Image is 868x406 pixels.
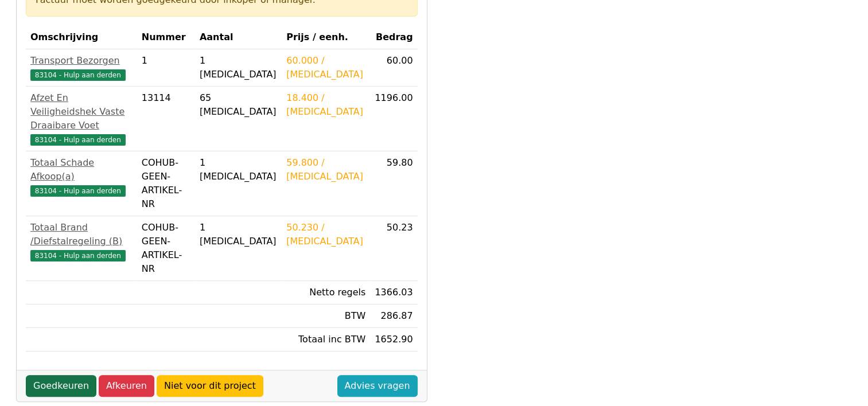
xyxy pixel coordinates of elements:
div: 65 [MEDICAL_DATA] [200,91,277,119]
td: Netto regels [282,281,370,304]
td: COHUB-GEEN-ARTIKEL-NR [137,216,195,281]
div: Transport Bezorgen [30,54,133,68]
th: Prijs / eenh. [282,26,370,49]
div: 60.000 / [MEDICAL_DATA] [286,54,365,81]
td: 1652.90 [370,328,417,352]
td: 1366.03 [370,281,417,304]
div: Totaal Schade Afkoop(a) [30,156,133,184]
span: 83104 - Hulp aan derden [30,185,126,197]
th: Bedrag [370,26,417,49]
td: 286.87 [370,304,417,328]
div: 59.800 / [MEDICAL_DATA] [286,156,365,184]
div: Totaal Brand /Diefstalregeling (B) [30,221,133,248]
th: Aantal [195,26,282,49]
a: Advies vragen [337,375,418,397]
a: Niet voor dit project [157,375,263,397]
td: COHUB-GEEN-ARTIKEL-NR [137,151,195,216]
div: 1 [MEDICAL_DATA] [200,221,277,248]
div: 50.230 / [MEDICAL_DATA] [286,221,365,248]
th: Nummer [137,26,195,49]
a: Totaal Brand /Diefstalregeling (B)83104 - Hulp aan derden [30,221,133,262]
div: 1 [MEDICAL_DATA] [200,54,277,81]
div: 18.400 / [MEDICAL_DATA] [286,91,365,119]
span: 83104 - Hulp aan derden [30,134,126,146]
span: 83104 - Hulp aan derden [30,69,126,81]
a: Afkeuren [99,375,154,397]
td: Totaal inc BTW [282,328,370,352]
a: Transport Bezorgen83104 - Hulp aan derden [30,54,133,81]
span: 83104 - Hulp aan derden [30,250,126,261]
a: Goedkeuren [26,375,96,397]
div: 1 [MEDICAL_DATA] [200,156,277,184]
td: 50.23 [370,216,417,281]
a: Afzet En Veiligheidshek Vaste Draaibare Voet83104 - Hulp aan derden [30,91,133,146]
th: Omschrijving [26,26,137,49]
a: Totaal Schade Afkoop(a)83104 - Hulp aan derden [30,156,133,197]
td: 1196.00 [370,87,417,151]
td: 60.00 [370,49,417,87]
div: Afzet En Veiligheidshek Vaste Draaibare Voet [30,91,133,132]
td: BTW [282,304,370,328]
td: 59.80 [370,151,417,216]
td: 1 [137,49,195,87]
td: 13114 [137,87,195,151]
